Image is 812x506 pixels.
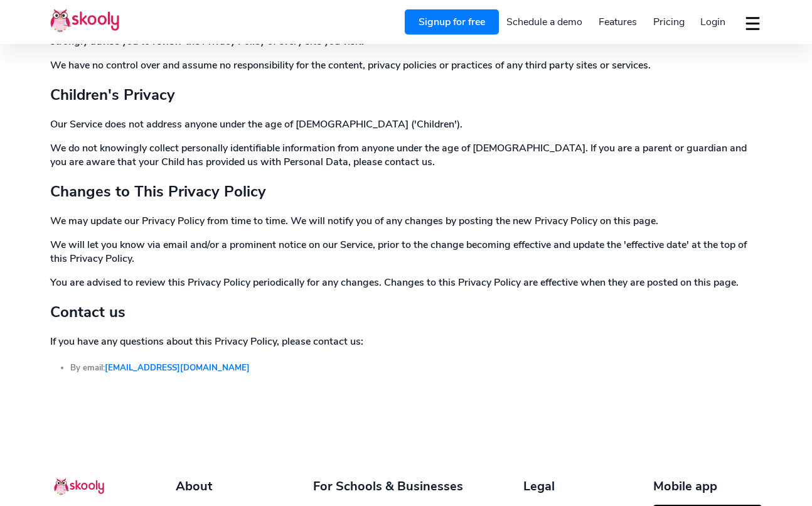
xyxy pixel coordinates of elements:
div: Mobile app [653,478,762,495]
p: We will let you know via email and/or a prominent notice on our Service, prior to the change beco... [50,238,762,266]
img: Skooly [50,8,119,33]
span: Pricing [653,15,685,29]
a: [EMAIL_ADDRESS][DOMAIN_NAME] [105,362,250,374]
a: Login [692,12,734,32]
img: Skooly [54,478,104,495]
div: Legal [523,478,593,495]
p: We may update our Privacy Policy from time to time. We will notify you of any changes by posting ... [50,214,762,228]
p: Our Service does not address anyone under the age of [DEMOGRAPHIC_DATA] ('Children'). [50,117,762,131]
p: You are advised to review this Privacy Policy periodically for any changes. Changes to this Priva... [50,276,762,289]
p: We have no control over and assume no responsibility for the content, privacy policies or practic... [50,58,762,72]
h2: Contact us [50,302,762,322]
h2: Changes to This Privacy Policy [50,181,762,202]
a: Pricing [645,12,693,32]
div: About [176,478,254,495]
div: For Schools & Businesses [313,478,463,495]
p: If you have any questions about this Privacy Policy, please contact us: [50,335,762,348]
a: Signup for free [405,9,499,35]
a: Schedule a demo [499,12,591,32]
h5: By email: [70,362,762,374]
a: Features [590,12,645,32]
button: dropdown menu [744,9,762,38]
p: We do not knowingly collect personally identifiable information from anyone under the age of [DEM... [50,141,762,169]
span: Login [700,15,725,29]
h2: Children's Privacy [50,85,762,105]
